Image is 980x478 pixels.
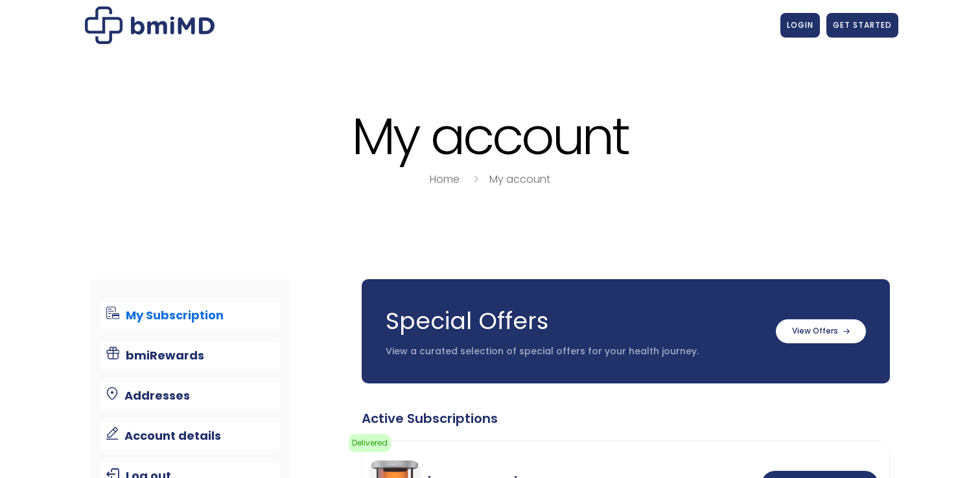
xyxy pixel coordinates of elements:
[469,172,483,187] i: breadcrumbs separator
[100,422,281,450] a: Account details
[100,342,281,369] a: bmiRewards
[349,434,391,452] span: Delivered
[787,19,813,30] span: LOGIN
[82,109,898,164] h1: My account
[85,6,215,44] img: My account
[362,409,890,427] div: Active Subscriptions
[386,305,763,337] h3: Special Offers
[489,172,550,187] a: My account
[100,302,281,329] a: My Subscription
[386,345,763,358] p: View a curated selection of special offers for your health journey.
[100,382,281,409] a: Addresses
[833,19,892,30] span: GET STARTED
[826,13,898,38] a: GET STARTED
[780,13,820,38] a: LOGIN
[430,172,460,187] a: Home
